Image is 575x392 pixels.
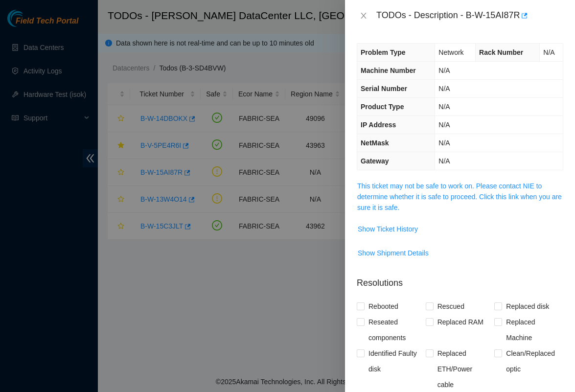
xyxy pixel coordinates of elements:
span: N/A [438,121,450,129]
span: N/A [438,139,450,147]
span: Replaced RAM [434,314,487,330]
span: Gateway [361,157,389,165]
span: Show Shipment Details [358,248,429,258]
span: Rescued [434,299,468,314]
button: Show Ticket History [357,221,418,237]
span: N/A [438,157,450,165]
span: N/A [438,85,450,92]
span: close [360,12,368,20]
div: TODOs - Description - B-W-15AI87R [376,8,563,23]
span: IP Address [361,121,396,129]
span: Replaced disk [502,299,553,314]
button: Show Shipment Details [357,245,429,261]
span: Reseated components [365,314,426,346]
span: Clean/Replaced optic [502,346,563,377]
span: Machine Number [361,67,416,74]
p: Resolutions [357,269,563,290]
span: NetMask [361,139,389,147]
span: Network [438,48,463,56]
span: N/A [543,48,554,56]
span: N/A [438,103,450,111]
span: Serial Number [361,85,407,92]
span: Problem Type [361,48,406,56]
a: This ticket may not be safe to work on. Please contact NIE to determine whether it is safe to pro... [357,182,562,211]
button: Close [357,11,370,21]
span: Identified Faulty disk [365,346,426,377]
span: Replaced Machine [502,314,563,346]
span: Show Ticket History [358,224,418,234]
span: Rack Number [479,48,523,56]
span: Rebooted [365,299,402,314]
span: N/A [438,67,450,74]
span: Product Type [361,103,404,111]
